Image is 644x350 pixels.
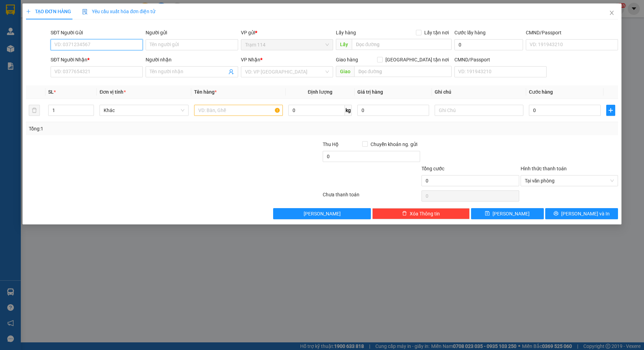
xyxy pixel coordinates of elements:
label: Hình thức thanh toán [521,166,567,171]
div: Trạm 114 [6,6,50,14]
span: TẠO ĐƠN HÀNG [26,9,71,14]
div: thành [54,23,98,31]
img: icon [82,9,88,15]
span: Tổng cước [421,166,444,171]
div: Chưa thanh toán [322,191,421,203]
div: SĐT Người Nhận [51,56,143,63]
div: Người gửi [146,29,238,36]
span: Trạm 114 [245,40,329,50]
span: CR : [5,45,16,53]
span: VP Nhận [241,57,260,62]
span: SL [48,89,54,95]
span: Thu Hộ [323,142,339,147]
div: Người nhận [146,56,238,63]
input: Ghi Chú [435,105,524,116]
span: user-add [228,69,234,75]
span: Xóa Thông tin [410,210,440,217]
th: Ghi chú [432,85,526,99]
input: Dọc đường [354,66,452,77]
span: delete [402,211,407,216]
button: save[PERSON_NAME] [471,208,544,219]
input: 0 [357,105,429,116]
div: A. BỬU [6,14,50,23]
span: Lấy tận nơi [421,29,452,36]
span: Giá trị hàng [357,89,383,95]
div: Quận 10 [54,6,98,23]
button: delete [29,105,40,116]
span: [GEOGRAPHIC_DATA] tận nơi [383,56,452,63]
span: plus [26,9,31,14]
input: Cước lấy hàng [454,39,523,50]
input: Dọc đường [352,39,452,50]
input: VD: Bàn, Ghế [194,105,283,116]
span: Đơn vị tính [99,89,125,95]
span: Giao hàng [336,57,358,62]
span: Khác [104,105,184,116]
div: VP gửi [241,29,333,36]
span: Cước hàng [529,89,553,95]
span: [PERSON_NAME] [304,210,341,217]
button: [PERSON_NAME] [273,208,371,219]
button: plus [606,105,615,116]
label: Cước lấy hàng [454,30,486,35]
span: close [609,10,615,16]
button: printer[PERSON_NAME] và In [545,208,618,219]
span: save [485,211,490,216]
span: [PERSON_NAME] [493,210,530,217]
span: [PERSON_NAME] và In [561,210,610,217]
span: Giao [336,66,354,77]
span: Chuyển khoản ng. gửi [368,140,420,148]
div: SĐT Người Gửi [51,29,143,36]
div: CMND/Passport [454,56,547,63]
div: CMND/Passport [526,29,618,36]
span: plus [607,108,615,113]
span: Lấy hàng [336,30,356,35]
button: Close [602,3,621,23]
span: kg [345,105,352,116]
span: Tại văn phòng [525,176,614,186]
span: printer [554,211,558,216]
span: Gửi: [6,7,17,14]
button: deleteXóa Thông tin [372,208,470,219]
div: Tổng: 1 [29,125,249,133]
span: Định lượng [308,89,332,95]
span: Yêu cầu xuất hóa đơn điện tử [82,9,155,14]
span: Nhận: [54,7,71,14]
span: Tên hàng [194,89,217,95]
span: Lấy [336,39,352,50]
div: 40.000 [5,45,51,53]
